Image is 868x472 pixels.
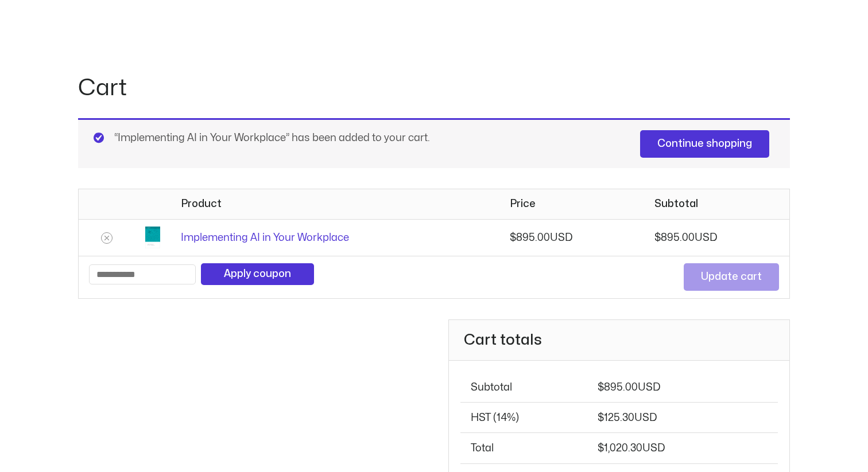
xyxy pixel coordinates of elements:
[101,232,113,244] a: Remove Implementing AI in Your Workplace from cart
[644,189,789,219] th: Subtotal
[78,72,790,104] h1: Cart
[460,432,587,463] th: Total
[598,443,642,453] bdi: 1,020.30
[145,227,161,248] img: Implementing AI in Your Workplace
[510,233,550,243] bdi: 895.00
[684,263,779,291] button: Update cart
[654,233,695,243] bdi: 895.00
[78,118,790,168] div: “Implementing AI in Your Workplace” has been added to your cart.
[460,402,587,432] th: HST (14%)
[201,263,314,285] button: Apply coupon
[510,233,516,243] span: $
[181,233,349,243] a: Implementing AI in Your Workplace
[598,383,638,392] bdi: 895.00
[598,413,657,423] span: 125.30
[598,443,604,453] span: $
[640,130,769,158] a: Continue shopping
[598,413,604,423] span: $
[598,383,604,392] span: $
[499,189,644,219] th: Price
[654,233,661,243] span: $
[449,320,789,361] h2: Cart totals
[170,189,499,219] th: Product
[460,372,587,402] th: Subtotal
